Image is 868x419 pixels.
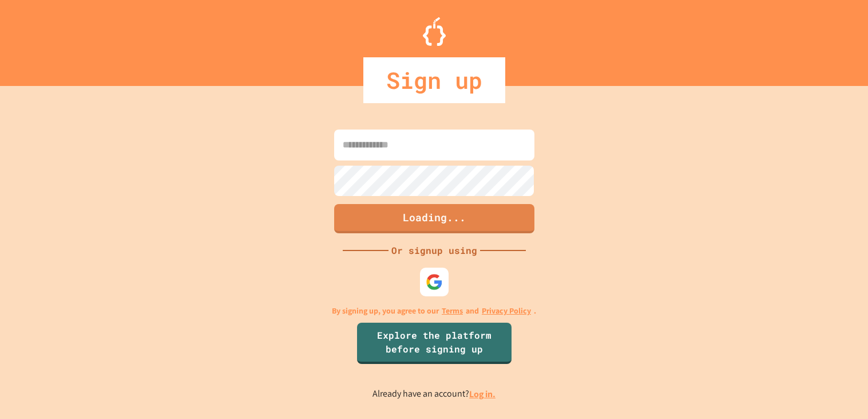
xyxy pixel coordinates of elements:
p: Already have an account? [372,387,496,401]
img: Logo.svg [423,17,446,46]
p: By signing up, you agree to our and . [332,305,536,317]
img: google-icon.svg [426,273,443,291]
button: Loading... [334,204,534,233]
div: Sign up [363,57,505,103]
a: Terms [442,305,463,317]
a: Explore the platform before signing up [357,323,512,364]
a: Privacy Policy [482,305,531,317]
a: Log in. [469,388,496,400]
div: Or signup using [389,244,480,257]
